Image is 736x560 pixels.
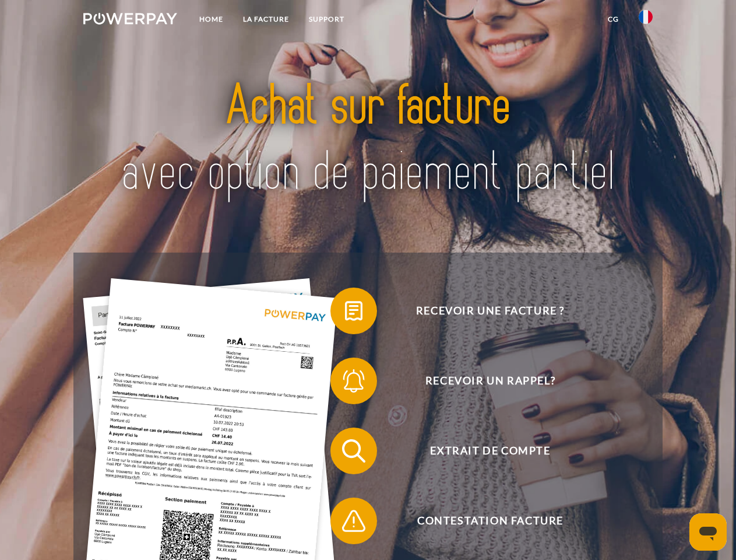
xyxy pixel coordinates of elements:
a: LA FACTURE [233,9,299,30]
span: Recevoir une facture ? [347,288,633,334]
button: Recevoir un rappel? [330,358,633,404]
img: qb_bell.svg [339,366,368,395]
img: logo-powerpay-white.svg [83,13,177,24]
img: fr [639,10,653,24]
button: Recevoir une facture ? [330,288,633,334]
span: Extrait de compte [347,428,633,474]
span: Recevoir un rappel? [347,358,633,404]
span: Contestation Facture [347,498,633,544]
button: Extrait de compte [330,428,633,474]
img: title-powerpay_fr.svg [111,56,625,223]
img: qb_bill.svg [339,296,368,325]
button: Contestation Facture [330,498,633,544]
a: CG [598,9,629,30]
img: qb_search.svg [339,436,368,466]
img: qb_warning.svg [339,506,368,535]
iframe: Bouton de lancement de la fenêtre de messagerie [689,513,727,551]
a: Home [189,9,233,30]
a: Support [299,9,354,30]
